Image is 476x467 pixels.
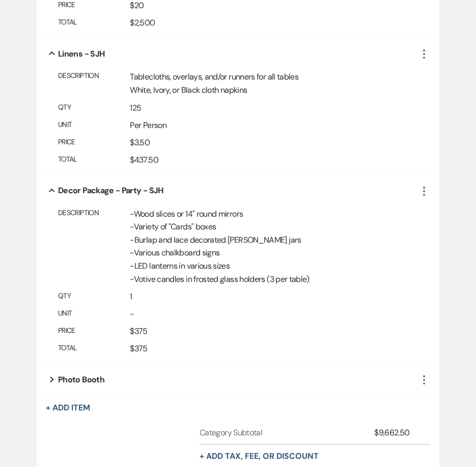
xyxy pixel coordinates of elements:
[58,48,104,60] div: Linens - SJH
[58,70,130,96] div: Description
[58,17,130,29] div: Total
[130,70,418,96] p: Tablecloths, overlays, and/or runners for all tables White, Ivory, or Black cloth napkins
[374,427,418,439] div: $9,662.50
[130,343,418,355] span: $375
[130,308,418,320] span: -
[130,137,418,149] span: $3.50
[130,291,418,303] span: 1
[200,452,319,460] button: + Add tax, fee, or discount
[46,376,58,384] button: expand
[58,207,130,286] div: Description
[130,154,418,166] span: $437.50
[58,343,130,355] div: Total
[58,154,130,166] div: Total
[58,137,130,149] div: Price
[46,50,58,58] button: expand
[130,102,418,114] span: 125
[58,102,130,114] div: Qty
[200,427,374,439] div: Category Subtotal
[130,325,418,338] span: $375
[58,291,130,303] div: Qty
[58,185,163,197] div: Decor Package - Party - SJH
[130,119,418,132] span: Per Person
[58,119,130,132] div: Unit
[58,308,130,320] div: Unit
[46,404,90,412] button: + Add Item
[46,187,58,195] button: expand
[130,207,418,286] p: -Wood slices or 14" round mirrors -Variety of "Cards" boxes -Burlap and lace decorated [PERSON_NA...
[58,374,104,386] div: Photo Booth
[130,17,418,29] span: $2,500
[58,325,130,338] div: Price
